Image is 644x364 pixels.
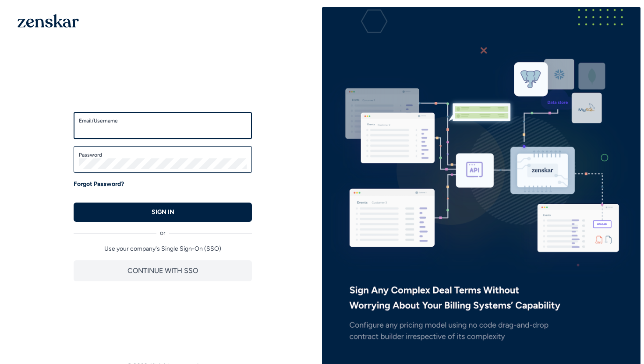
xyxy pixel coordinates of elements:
label: Password [79,151,247,158]
div: or [74,222,252,238]
img: 1OGAJ2xQqyY4LXKgY66KYq0eOWRCkrZdAb3gUhuVAqdWPZE9SRJmCz+oDMSn4zDLXe31Ii730ItAGKgCKgCCgCikA4Av8PJUP... [18,14,79,28]
button: SIGN IN [74,203,252,222]
p: Use your company's Single Sign-On (SSO) [74,245,252,253]
a: Forgot Password? [74,180,124,189]
label: Email/Username [79,117,247,124]
button: CONTINUE WITH SSO [74,260,252,281]
p: SIGN IN [152,208,174,217]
